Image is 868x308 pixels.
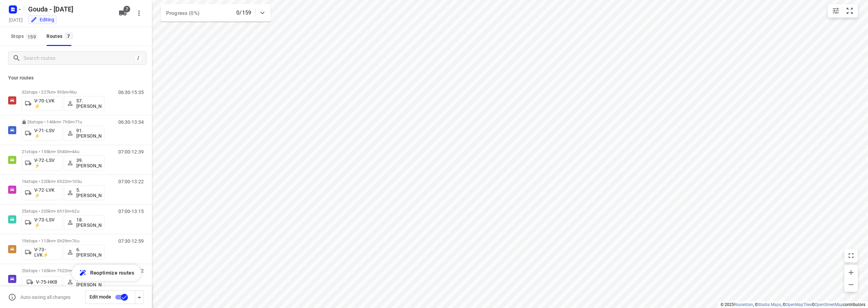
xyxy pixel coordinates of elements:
[161,4,271,22] div: Progress (0%)0/159
[64,156,104,170] button: 39.[PERSON_NAME]
[118,119,144,125] p: 06:30-13:34
[123,6,130,13] span: 7
[72,268,79,273] span: 67u
[76,158,101,168] p: 39.[PERSON_NAME]
[11,32,40,41] span: Stops
[64,126,104,141] button: 91.[PERSON_NAME]
[22,185,62,200] button: V-72-LVK ⚡
[71,149,72,154] span: •
[76,247,101,258] p: 6. [PERSON_NAME]
[22,179,104,184] p: 16 stops • 220km • 6h22m
[76,128,101,139] p: 91.[PERSON_NAME]
[118,238,144,244] p: 07:30-12:59
[76,277,101,287] p: 70. [PERSON_NAME]
[22,149,104,154] p: 21 stops • 155km • 5h40m
[64,185,104,200] button: 5. [PERSON_NAME]
[815,302,843,307] a: OpenStreetMap
[721,302,865,307] li: © 2025 , © , © © contributors
[31,16,54,23] div: You are currently in edit mode.
[786,302,812,307] a: OpenMapTiles
[22,96,62,111] button: V-70-LVK ⚡
[22,215,62,230] button: V-73-LSV ⚡
[132,6,146,20] button: More
[734,302,753,307] a: Routetitan
[22,90,104,95] p: 32 stops • 227km • 9h5m
[22,245,62,260] button: V-73-LVK⚡
[34,247,59,258] p: V-73-LVK⚡
[36,279,57,285] p: V-75-HKB
[23,53,135,64] input: Search routes
[166,10,199,16] span: Progress (0%)
[22,277,62,287] button: V-75-HKB
[34,128,59,139] p: V-71-LSV ⚡
[6,16,25,24] h5: [DATE]
[72,209,79,214] span: 62u
[34,158,59,168] p: V-72-LSV ⚡
[68,90,70,95] span: •
[25,4,113,15] h5: Gouda - [DATE]
[135,293,143,301] div: Driver app settings
[26,33,38,40] span: 159
[236,9,251,17] p: 0/159
[76,187,101,198] p: 5. [PERSON_NAME]
[22,209,104,214] p: 25 stops • 205km • 6h15m
[22,119,104,124] p: 26 stops • 146km • 7h5m
[64,96,104,111] button: 57. [PERSON_NAME]
[72,238,79,243] span: 76u
[70,90,77,95] span: 96u
[116,6,130,20] button: 7
[71,179,72,184] span: •
[76,217,101,228] p: 18.[PERSON_NAME]
[72,149,79,154] span: 44u
[76,98,101,109] p: 57. [PERSON_NAME]
[90,294,111,300] span: Edit mode
[118,179,144,184] p: 07:00-13:22
[64,275,104,289] button: 70. [PERSON_NAME]
[64,215,104,230] button: 18.[PERSON_NAME]
[72,179,82,184] span: 105u
[71,268,72,273] span: •
[118,90,144,95] p: 06:30-15:35
[118,209,144,214] p: 07:00-13:15
[74,119,75,124] span: •
[34,187,59,198] p: V-72-LVK ⚡
[22,156,62,170] button: V-72-LSV ⚡
[22,268,104,273] p: 20 stops • 165km • 7h22m
[22,238,104,243] p: 19 stops • 113km • 5h29m
[65,32,73,39] span: 7
[46,32,75,41] div: Routes
[20,294,71,300] p: Auto-saving all changes
[758,302,781,307] a: Stadia Maps
[72,265,141,281] button: Reoptimize routes
[64,245,104,260] button: 6. [PERSON_NAME]
[34,98,59,109] p: V-70-LVK ⚡
[22,126,62,141] button: V-71-LSV ⚡
[135,54,142,62] div: /
[34,217,59,228] p: V-73-LSV ⚡
[90,268,134,277] span: Reoptimize routes
[75,119,82,124] span: 71u
[71,209,72,214] span: •
[829,4,843,18] button: Map settings
[8,74,144,81] p: Your routes
[828,4,858,18] div: small contained button group
[118,149,144,155] p: 07:00-12:39
[843,4,856,18] button: Fit zoom
[71,238,72,243] span: •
